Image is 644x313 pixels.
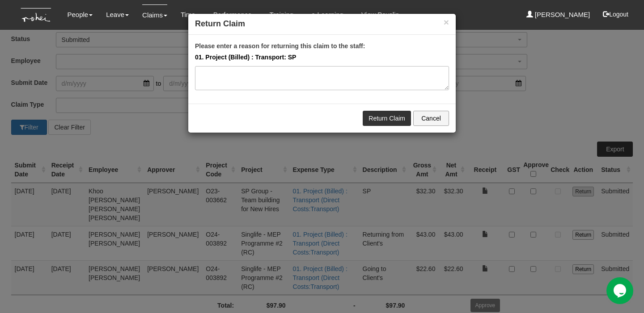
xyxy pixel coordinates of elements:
button: Cancel [413,111,449,126]
label: Please enter a reason for returning this claim to the staff: [195,42,365,50]
h4: Return Claim [195,18,449,30]
button: × [444,17,449,27]
a: Return Claim [363,111,411,126]
strong: 01. Project (Billed) : Transport: SP [195,54,296,61]
iframe: chat widget [606,277,635,304]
